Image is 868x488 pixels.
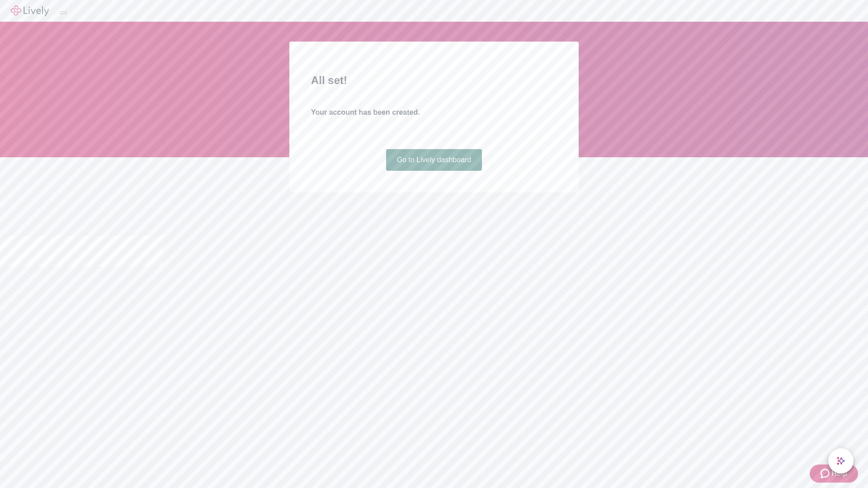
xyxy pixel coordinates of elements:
[831,468,847,479] span: Help
[386,149,482,171] a: Go to Lively dashboard
[311,107,557,118] h4: Your account has been created.
[810,465,858,483] button: Zendesk support iconHelp
[11,5,49,16] img: Lively
[828,448,854,474] button: chat
[60,11,67,14] button: Log out
[821,468,831,479] svg: Zendesk support icon
[311,72,557,89] h2: All set!
[836,456,845,465] svg: Lively AI Assistant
